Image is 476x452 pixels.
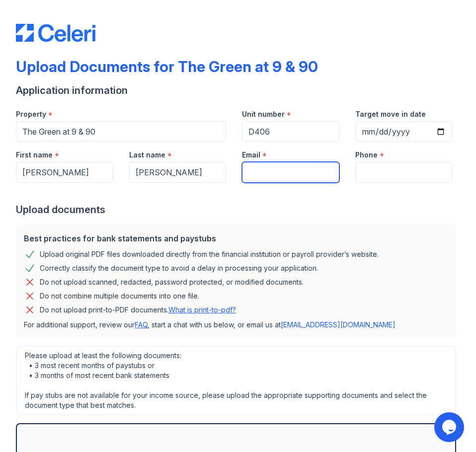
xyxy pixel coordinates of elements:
[16,150,53,160] label: First name
[281,320,396,329] a: [EMAIL_ADDRESS][DOMAIN_NAME]
[40,305,236,315] p: Do not upload print-to-PDF documents.
[16,203,460,217] div: Upload documents
[40,276,304,288] div: Do not upload scanned, redacted, password protected, or modified documents.
[242,109,285,119] label: Unit number
[129,150,165,160] label: Last name
[16,58,318,75] div: Upload Documents for The Green at 9 & 90
[40,262,318,274] div: Correctly classify the document type to avoid a delay in processing your application.
[168,305,236,314] a: What is print-to-pdf?
[434,412,466,442] iframe: chat widget
[16,109,46,119] label: Property
[355,150,378,160] label: Phone
[24,232,448,244] div: Best practices for bank statements and paystubs
[24,320,448,330] p: For additional support, review our , start a chat with us below, or email us at
[40,290,199,302] div: Do not combine multiple documents into one file.
[40,248,379,260] div: Upload original PDF files downloaded directly from the financial institution or payroll provider’...
[16,346,456,415] div: Please upload at least the following documents: • 3 most recent months of paystubs or • 3 months ...
[355,109,426,119] label: Target move in date
[242,150,260,160] label: Email
[135,320,148,329] a: FAQ
[16,24,95,42] img: CE_Logo_Blue-a8612792a0a2168367f1c8372b55b34899dd931a85d93a1a3d3e32e68fde9ad4.png
[16,83,460,97] div: Application information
